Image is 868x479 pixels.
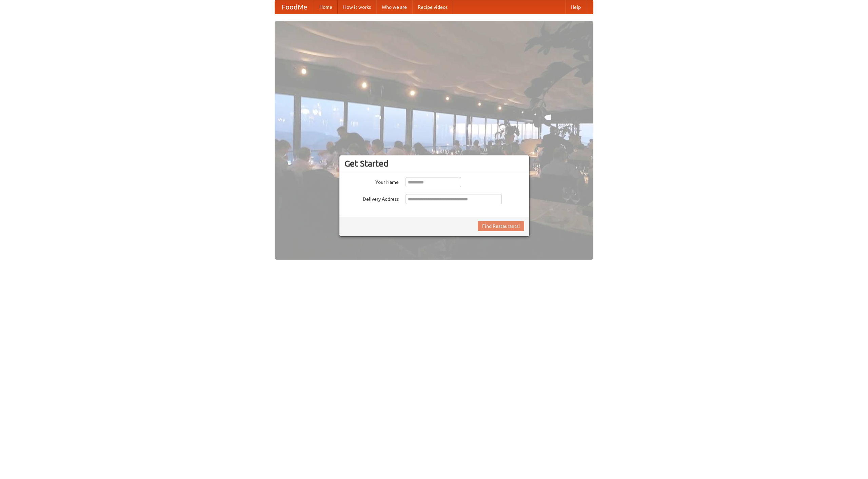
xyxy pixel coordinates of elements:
a: Who we are [376,0,412,14]
a: Recipe videos [412,0,453,14]
label: Delivery Address [344,194,399,202]
a: Help [565,0,586,14]
a: FoodMe [275,0,314,14]
h3: Get Started [344,158,524,169]
a: Home [314,0,338,14]
a: How it works [338,0,376,14]
button: Find Restaurants! [478,221,524,231]
label: Your Name [344,177,399,186]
